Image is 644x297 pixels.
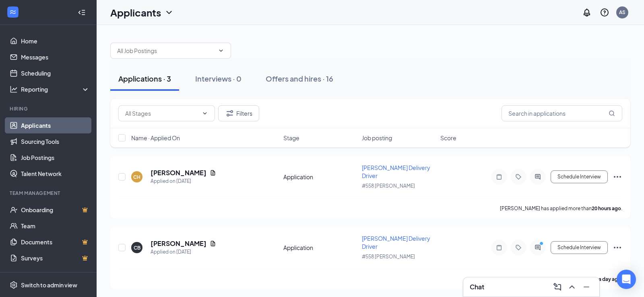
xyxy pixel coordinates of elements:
[134,244,140,251] div: CB
[151,177,216,185] div: Applied on [DATE]
[151,168,206,177] h5: [PERSON_NAME]
[21,202,90,218] a: OnboardingCrown
[125,109,198,118] input: All Stages
[619,9,625,16] div: AS
[10,190,88,197] div: Team Management
[592,205,621,211] b: 20 hours ago
[225,109,235,118] svg: Filter
[533,174,543,180] svg: ActiveChat
[218,105,259,121] button: Filter Filters
[613,243,622,252] svg: Ellipses
[514,174,523,180] svg: Tag
[118,74,171,84] div: Applications · 3
[507,276,622,283] p: [PERSON_NAME] has applied more than .
[362,134,392,142] span: Job posting
[21,234,90,250] a: DocumentsCrown
[78,8,86,16] svg: Collapse
[202,110,208,117] svg: ChevronDown
[551,281,564,293] button: ComposeMessage
[609,110,615,117] svg: MagnifyingGlass
[502,105,622,121] input: Search in applications
[110,6,161,19] h1: Applicants
[21,65,90,81] a: Scheduling
[21,85,90,93] div: Reporting
[10,281,18,289] svg: Settings
[210,170,216,176] svg: Document
[362,235,430,250] span: [PERSON_NAME] Delivery Driver
[10,105,88,112] div: Hiring
[514,244,523,251] svg: Tag
[151,248,216,256] div: Applied on [DATE]
[283,134,299,142] span: Stage
[617,270,636,289] div: Open Intercom Messenger
[21,33,90,49] a: Home
[362,164,430,179] span: [PERSON_NAME] Delivery Driver
[500,205,622,212] p: [PERSON_NAME] has applied more than .
[470,283,484,291] h3: Chat
[533,244,543,251] svg: ActiveChat
[494,244,504,251] svg: Note
[283,244,357,252] div: Application
[131,134,180,142] span: Name · Applied On
[440,134,456,142] span: Score
[21,250,90,266] a: SurveysCrown
[117,46,215,55] input: All Job Postings
[566,281,578,293] button: ChevronUp
[21,218,90,234] a: Team
[362,254,415,260] span: #558 [PERSON_NAME]
[164,8,174,17] svg: ChevronDown
[195,74,242,84] div: Interviews · 0
[283,173,357,181] div: Application
[362,183,415,189] span: #558 [PERSON_NAME]
[567,282,577,292] svg: ChevronUp
[599,276,621,282] b: a day ago
[266,74,333,84] div: Offers and hires · 16
[21,281,77,289] div: Switch to admin view
[551,170,608,183] button: Schedule Interview
[613,172,622,182] svg: Ellipses
[210,240,216,247] svg: Document
[580,281,593,293] button: Minimize
[538,241,547,248] svg: PrimaryDot
[21,49,90,65] a: Messages
[582,8,592,17] svg: Notifications
[21,133,90,150] a: Sourcing Tools
[494,174,504,180] svg: Note
[9,8,17,16] svg: WorkstreamLogo
[551,241,608,254] button: Schedule Interview
[21,166,90,182] a: Talent Network
[10,85,18,93] svg: Analysis
[133,174,140,180] div: CH
[218,47,224,54] svg: ChevronDown
[151,239,206,248] h5: [PERSON_NAME]
[600,8,609,17] svg: QuestionInfo
[21,117,90,133] a: Applicants
[553,282,562,292] svg: ComposeMessage
[582,282,591,292] svg: Minimize
[21,150,90,166] a: Job Postings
